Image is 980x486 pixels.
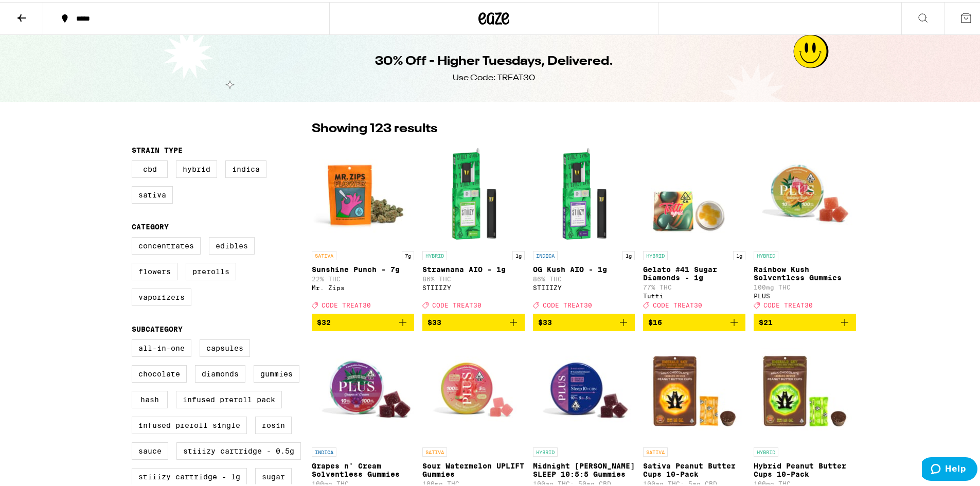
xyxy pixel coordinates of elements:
[312,141,414,312] a: Open page for Sunshine Punch - 7g from Mr. Zips
[402,249,414,258] p: 7g
[653,300,702,307] span: CODE TREAT30
[132,389,168,406] label: Hash
[132,144,183,152] legend: Strain Type
[312,337,414,440] img: PLUS - Grapes n' Cream Solventless Gummies
[543,300,592,307] span: CODE TREAT30
[533,141,635,312] a: Open page for OG Kush AIO - 1g from STIIIZY
[375,51,613,68] h1: 30% Off - Higher Tuesdays, Delivered.
[754,312,856,329] button: Add to bag
[422,249,447,258] p: HYBRID
[533,445,558,455] p: HYBRID
[643,141,745,244] img: Tutti - Gelato #41 Sugar Diamonds - 1g
[533,460,635,476] p: Midnight [PERSON_NAME] SLEEP 10:5:5 Gummies
[200,337,250,355] label: Capsules
[643,337,745,440] img: Emerald Sky - Sativa Peanut Butter Cups 10-Pack
[533,249,558,258] p: INDICA
[132,158,168,176] label: CBD
[176,158,217,176] label: Hybrid
[533,282,635,289] div: STIIIZY
[643,291,745,297] div: Tutti
[422,141,525,244] img: STIIIZY - Strawnana AIO - 1g
[533,478,635,485] p: 100mg THC: 50mg CBD
[312,274,414,280] p: 22% THC
[643,312,745,329] button: Add to bag
[186,261,236,278] label: Prerolls
[255,466,292,483] label: Sugar
[733,249,745,258] p: 1g
[754,445,778,455] p: HYBRID
[312,141,414,244] img: Mr. Zips - Sunshine Punch - 7g
[422,282,525,289] div: STIIIZY
[754,141,856,244] img: PLUS - Rainbow Kush Solventless Gummies
[643,460,745,476] p: Sativa Peanut Butter Cups 10-Pack
[763,300,813,307] span: CODE TREAT30
[422,337,525,440] img: PLUS - Sour Watermelon UPLIFT Gummies
[132,221,169,229] legend: Category
[754,478,856,485] p: 100mg THC
[643,282,745,289] p: 77% THC
[176,389,282,406] label: Infused Preroll Pack
[512,249,525,258] p: 1g
[132,184,173,202] label: Sativa
[453,70,535,82] div: Use Code: TREAT30
[322,300,371,307] span: CODE TREAT30
[643,445,668,455] p: SATIVA
[312,445,336,455] p: INDICA
[132,466,247,483] label: STIIIZY Cartridge - 1g
[132,440,168,458] label: Sauce
[754,337,856,440] img: Emerald Sky - Hybrid Peanut Butter Cups 10-Pack
[132,323,183,331] legend: Subcategory
[422,274,525,280] p: 86% THC
[643,249,668,258] p: HYBRID
[132,415,247,432] label: Infused Preroll Single
[422,478,525,485] p: 100mg THC
[312,282,414,289] div: Mr. Zips
[754,460,856,476] p: Hybrid Peanut Butter Cups 10-Pack
[312,478,414,485] p: 100mg THC
[132,261,177,278] label: Flowers
[132,363,187,381] label: Chocolate
[648,316,662,325] span: $16
[533,274,635,280] p: 86% THC
[427,316,441,325] span: $33
[538,316,552,325] span: $33
[533,141,635,244] img: STIIIZY - OG Kush AIO - 1g
[422,141,525,312] a: Open page for Strawnana AIO - 1g from STIIIZY
[643,141,745,312] a: Open page for Gelato #41 Sugar Diamonds - 1g from Tutti
[754,291,856,297] div: PLUS
[132,235,201,253] label: Concentrates
[195,363,245,381] label: Diamonds
[312,249,336,258] p: SATIVA
[225,158,266,176] label: Indica
[209,235,255,253] label: Edibles
[312,312,414,329] button: Add to bag
[432,300,482,307] span: CODE TREAT30
[255,415,292,432] label: Rosin
[422,460,525,476] p: Sour Watermelon UPLIFT Gummies
[254,363,299,381] label: Gummies
[312,118,437,136] p: Showing 123 results
[759,316,773,325] span: $21
[422,263,525,272] p: Strawnana AIO - 1g
[643,263,745,280] p: Gelato #41 Sugar Diamonds - 1g
[132,286,191,304] label: Vaporizers
[643,478,745,485] p: 100mg THC: 5mg CBD
[533,312,635,329] button: Add to bag
[312,263,414,272] p: Sunshine Punch - 7g
[922,455,977,481] iframe: Opens a widget where you can find more information
[533,263,635,272] p: OG Kush AIO - 1g
[754,141,856,312] a: Open page for Rainbow Kush Solventless Gummies from PLUS
[422,445,447,455] p: SATIVA
[754,282,856,289] p: 100mg THC
[754,249,778,258] p: HYBRID
[132,337,191,355] label: All-In-One
[754,263,856,280] p: Rainbow Kush Solventless Gummies
[533,337,635,440] img: PLUS - Midnight Berry SLEEP 10:5:5 Gummies
[317,316,331,325] span: $32
[176,440,301,458] label: STIIIZY Cartridge - 0.5g
[622,249,635,258] p: 1g
[422,312,525,329] button: Add to bag
[312,460,414,476] p: Grapes n' Cream Solventless Gummies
